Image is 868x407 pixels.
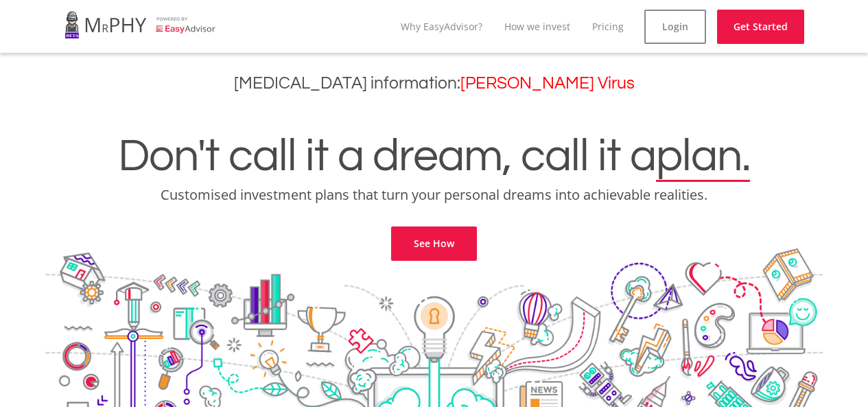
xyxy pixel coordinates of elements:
span: plan. [656,133,750,180]
h1: Don't call it a dream, call it a [10,133,858,180]
a: Why EasyAdvisor? [401,20,482,33]
a: Login [644,10,706,44]
a: How we invest [504,20,570,33]
a: Get Started [717,10,804,44]
h3: [MEDICAL_DATA] information: [10,73,858,93]
p: Customised investment plans that turn your personal dreams into achievable realities. [10,185,858,205]
a: See How [391,226,477,261]
a: Pricing [592,20,624,33]
a: [PERSON_NAME] Virus [460,75,635,92]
